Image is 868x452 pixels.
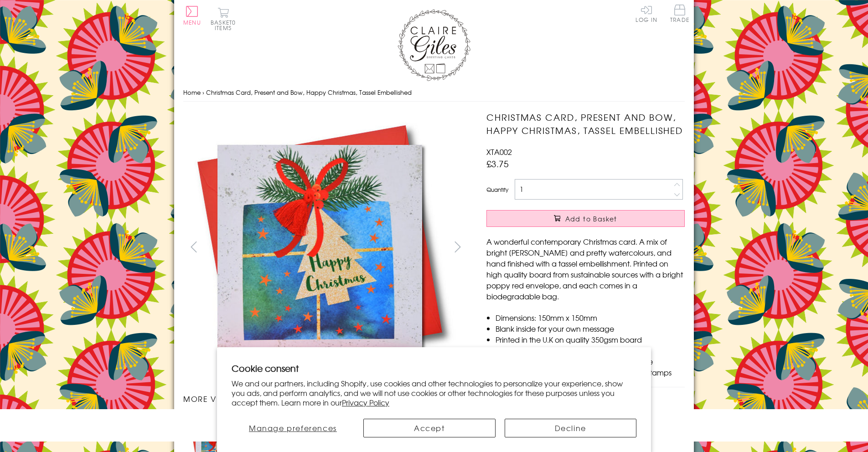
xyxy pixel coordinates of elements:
[496,334,685,345] li: Printed in the U.K on quality 350gsm board
[183,6,201,25] button: Menu
[183,236,204,257] button: prev
[468,111,742,384] img: Christmas Card, Present and Bow, Happy Christmas, Tassel Embellished
[183,111,457,384] img: Christmas Card, Present and Bow, Happy Christmas, Tassel Embellished
[670,5,689,22] span: Trade
[183,88,201,97] a: Home
[342,397,389,408] a: Privacy Policy
[486,111,685,137] h1: Christmas Card, Present and Bow, Happy Christmas, Tassel Embellished
[635,5,657,22] a: Log In
[232,362,636,375] h2: Cookie consent
[486,146,512,157] span: XTA002
[670,5,689,24] a: Trade
[232,419,354,437] button: Manage preferences
[496,312,685,323] li: Dimensions: 150mm x 150mm
[448,236,468,257] button: next
[486,210,685,227] button: Add to Basket
[211,7,236,31] button: Basket0 items
[183,393,468,404] h3: More views
[486,157,509,170] span: £3.75
[206,88,412,97] span: Christmas Card, Present and Bow, Happy Christmas, Tassel Embellished
[249,422,337,433] span: Manage preferences
[183,18,201,26] span: Menu
[232,379,636,407] p: We and our partners, including Shopify, use cookies and other technologies to personalize your ex...
[496,323,685,334] li: Blank inside for your own message
[183,83,685,102] nav: breadcrumbs
[565,214,617,223] span: Add to Basket
[398,9,470,81] img: Claire Giles Greetings Cards
[202,88,204,97] span: ›
[505,419,637,437] button: Decline
[486,236,685,302] p: A wonderful contemporary Christmas card. A mix of bright [PERSON_NAME] and pretty watercolours, a...
[215,18,236,32] span: 0 items
[496,345,685,356] li: Comes wrapped in Compostable bag
[486,185,508,194] label: Quantity
[363,419,496,437] button: Accept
